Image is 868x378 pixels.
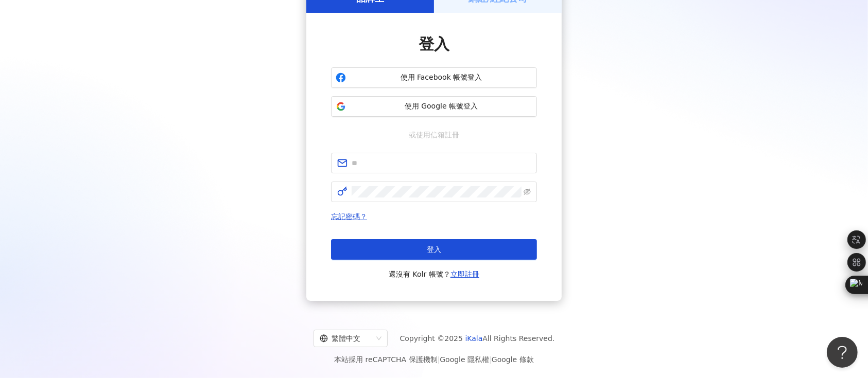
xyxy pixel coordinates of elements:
span: 使用 Facebook 帳號登入 [350,73,532,83]
span: | [438,355,440,364]
a: iKala [465,334,483,343]
span: 本站採用 reCAPTCHA 保護機制 [334,353,533,366]
span: Copyright © 2025 All Rights Reserved. [400,332,555,345]
button: 登入 [331,239,537,260]
button: 使用 Google 帳號登入 [331,96,537,117]
span: 或使用信箱註冊 [402,129,466,140]
span: 使用 Google 帳號登入 [350,101,532,112]
span: 登入 [427,245,441,254]
button: 使用 Facebook 帳號登入 [331,67,537,88]
span: 還沒有 Kolr 帳號？ [389,268,479,280]
div: 繁體中文 [320,330,372,347]
span: | [489,355,492,364]
a: 立即註冊 [450,270,479,278]
a: Google 條款 [492,355,534,364]
span: eye-invisible [524,188,531,195]
span: 登入 [419,35,449,53]
a: 忘記密碼？ [331,212,367,221]
a: Google 隱私權 [440,355,489,364]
